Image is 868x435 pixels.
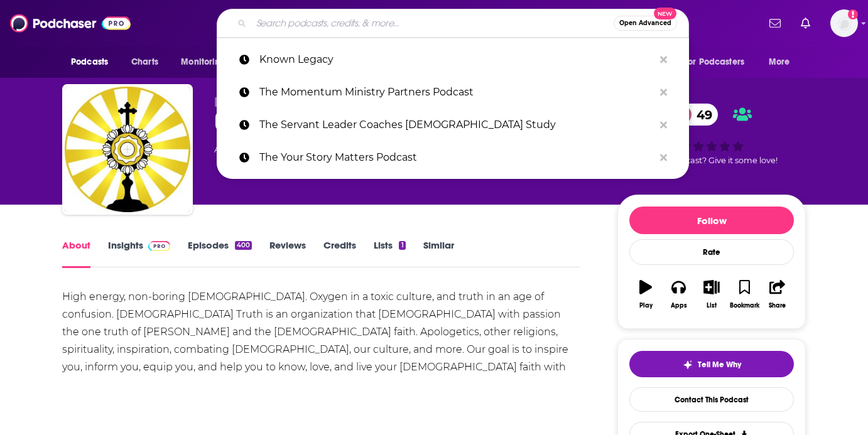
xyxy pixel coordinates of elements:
[769,53,790,71] span: More
[259,141,654,174] p: The Your Story Matters Podcast
[629,351,794,377] button: tell me why sparkleTell Me Why
[217,9,689,38] div: Search podcasts, credits, & more...
[217,109,689,141] a: The Servant Leader Coaches [DEMOGRAPHIC_DATA] Study
[684,53,744,71] span: For Podcasters
[830,9,858,37] button: Show profile menu
[123,50,166,74] a: Charts
[214,95,304,107] span: [PERSON_NAME]
[629,272,662,317] button: Play
[662,272,695,317] button: Apps
[617,95,806,173] div: 49Good podcast? Give it some love!
[148,241,170,251] img: Podchaser Pro
[671,104,719,126] a: 49
[65,87,190,212] img: Catholic Truth Podcast
[259,76,654,109] p: The Momentum Ministry Partners Podcast
[181,53,225,71] span: Monitoring
[629,387,794,412] a: Contact This Podcast
[217,43,689,76] a: Known Legacy
[646,156,778,165] span: Good podcast? Give it some love!
[423,239,454,268] a: Similar
[695,272,728,317] button: List
[10,11,131,35] img: Podchaser - Follow, Share and Rate Podcasts
[131,53,158,71] span: Charts
[269,239,306,268] a: Reviews
[654,8,676,19] span: New
[629,239,794,265] div: Rate
[639,302,653,309] div: Play
[62,239,90,268] a: About
[728,272,761,317] button: Bookmark
[769,302,786,309] div: Share
[730,302,759,309] div: Bookmark
[764,13,786,34] a: Show notifications dropdown
[629,207,794,234] button: Follow
[614,16,677,31] button: Open AdvancedNew
[830,9,858,37] span: Logged in as antonettefrontgate
[62,288,580,394] div: High energy, non-boring [DEMOGRAPHIC_DATA]. Oxygen in a toxic culture, and truth in an age of con...
[619,20,671,26] span: Open Advanced
[683,360,693,370] img: tell me why sparkle
[671,302,687,309] div: Apps
[188,239,252,268] a: Episodes400
[676,50,762,74] button: open menu
[848,9,858,19] svg: Add a profile image
[830,9,858,37] img: User Profile
[217,141,689,174] a: The Your Story Matters Podcast
[761,272,794,317] button: Share
[108,239,170,268] a: InsightsPodchaser Pro
[214,142,587,157] div: A daily podcast
[62,50,124,74] button: open menu
[323,239,356,268] a: Credits
[796,13,815,34] a: Show notifications dropdown
[374,239,405,268] a: Lists1
[259,109,654,141] p: The Servant Leader Coaches Bible Study
[698,360,741,370] span: Tell Me Why
[235,241,252,250] div: 400
[684,104,719,126] span: 49
[71,53,108,71] span: Podcasts
[399,241,405,250] div: 1
[172,50,242,74] button: open menu
[259,43,654,76] p: Known Legacy
[251,13,614,33] input: Search podcasts, credits, & more...
[217,76,689,109] a: The Momentum Ministry Partners Podcast
[760,50,806,74] button: open menu
[707,302,717,309] div: List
